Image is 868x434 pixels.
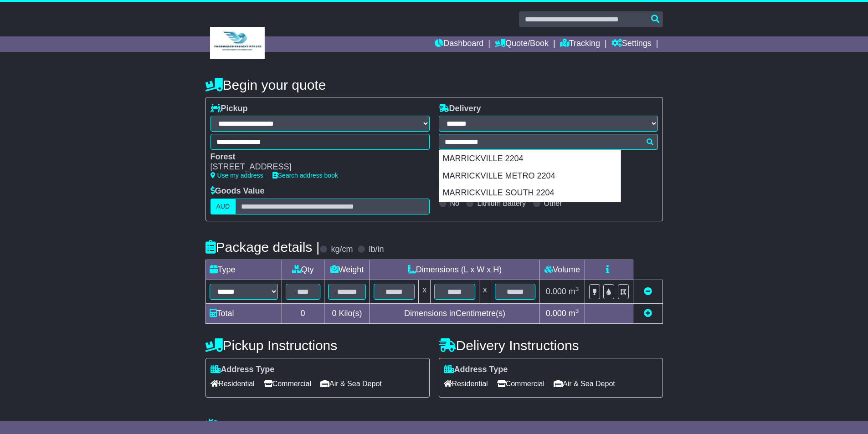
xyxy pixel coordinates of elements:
[370,260,539,280] td: Dimensions (L x W x H)
[211,199,236,214] label: AUD
[205,338,430,353] h4: Pickup Instructions
[611,36,652,52] a: Settings
[369,245,384,255] label: lb/in
[211,162,421,172] div: [STREET_ADDRESS]
[575,286,579,292] sup: 3
[450,199,459,208] label: No
[282,260,324,280] td: Qty
[324,260,370,280] td: Weight
[320,377,382,391] span: Air & Sea Depot
[439,338,663,353] h4: Delivery Instructions
[644,309,652,318] a: Add new item
[575,307,579,314] sup: 3
[282,303,324,323] td: 0
[479,280,491,303] td: x
[205,303,282,323] td: Total
[211,377,255,391] span: Residential
[444,377,488,391] span: Residential
[546,309,566,318] span: 0.000
[439,104,481,114] label: Delivery
[444,365,508,375] label: Address Type
[439,134,658,150] typeahead: Please provide city
[332,309,336,318] span: 0
[439,184,621,202] div: MARRICKVILLE SOUTH 2204
[211,172,263,179] a: Use my address
[211,104,248,114] label: Pickup
[205,77,663,92] h4: Begin your quote
[644,287,652,296] a: Remove this item
[331,245,353,255] label: kg/cm
[435,36,483,52] a: Dashboard
[569,287,579,296] span: m
[211,152,421,162] div: Forest
[539,260,585,280] td: Volume
[477,199,526,208] label: Lithium Battery
[370,303,539,323] td: Dimensions in Centimetre(s)
[439,168,621,185] div: MARRICKVILLE METRO 2204
[419,280,431,303] td: x
[324,303,370,323] td: Kilo(s)
[546,287,566,296] span: 0.000
[272,172,338,179] a: Search address book
[205,240,320,255] h4: Package details |
[211,186,265,196] label: Goods Value
[211,365,275,375] label: Address Type
[554,377,615,391] span: Air & Sea Depot
[544,199,562,208] label: Other
[205,418,663,433] h4: Warranty & Insurance
[205,260,282,280] td: Type
[439,150,621,168] div: MARRICKVILLE 2204
[569,309,579,318] span: m
[497,377,544,391] span: Commercial
[264,377,311,391] span: Commercial
[495,36,549,52] a: Quote/Book
[560,36,600,52] a: Tracking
